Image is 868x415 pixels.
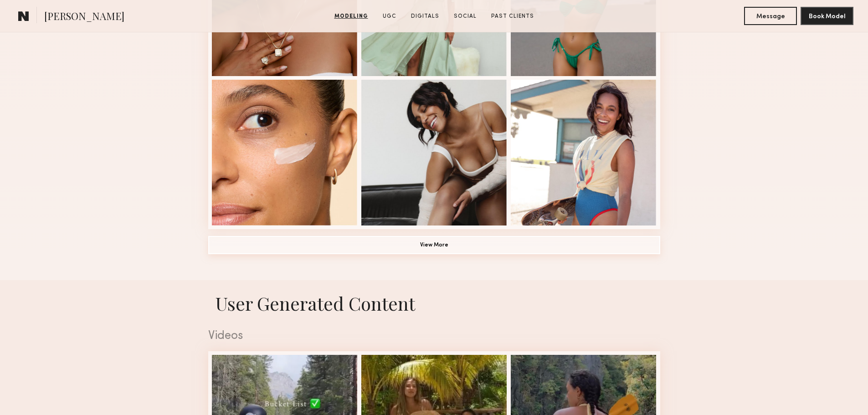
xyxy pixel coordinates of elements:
span: [PERSON_NAME] [44,9,124,25]
button: View More [208,236,660,254]
button: Book Model [801,7,853,25]
button: Message [744,7,797,25]
a: Social [450,12,480,20]
a: UGC [379,12,400,20]
a: Past Clients [488,12,538,20]
a: Modeling [331,12,372,20]
a: Digitals [407,12,443,20]
h1: User Generated Content [201,291,668,315]
a: Book Model [801,12,853,20]
div: Videos [208,330,660,342]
